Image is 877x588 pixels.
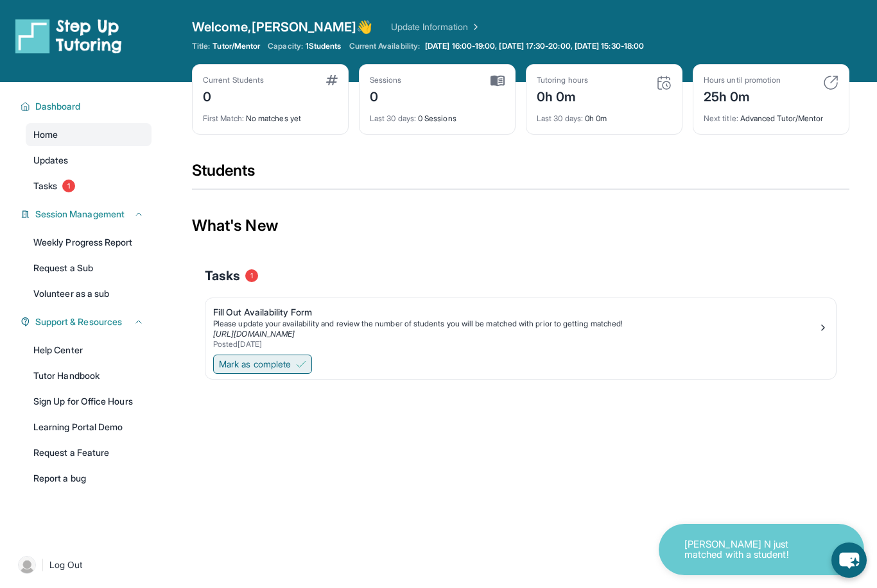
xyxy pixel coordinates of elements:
span: Welcome, [PERSON_NAME] 👋 [192,18,373,36]
img: Mark as complete [296,359,306,369]
span: Current Availability: [349,41,420,51]
a: Tutor Handbook [26,364,152,387]
span: Last 30 days : [537,113,583,123]
button: chat-button [831,542,867,578]
div: 0 Sessions [370,106,505,124]
a: |Log Out [13,551,152,579]
img: card [823,75,838,90]
div: Students [192,160,849,189]
a: [URL][DOMAIN_NAME] [213,329,295,339]
a: Update Information [391,21,481,33]
a: Updates [26,149,152,172]
span: Support & Resources [35,315,122,328]
img: card [326,75,338,85]
div: Fill Out Availability Form [213,306,818,319]
span: Last 30 days : [370,113,416,123]
div: Hours until promotion [704,75,781,85]
img: Chevron Right [468,21,481,33]
span: Dashboard [35,100,81,113]
span: Capacity: [268,41,303,51]
div: Sessions [370,75,402,85]
a: [DATE] 16:00-19:00, [DATE] 17:30-20:00, [DATE] 15:30-18:00 [422,41,647,51]
a: Request a Sub [26,256,152,280]
div: No matches yet [203,106,338,124]
button: Mark as complete [213,355,312,374]
span: Title: [192,41,210,51]
span: Tasks [205,267,240,285]
span: Mark as complete [219,358,291,371]
span: | [41,557,44,573]
span: 1 [62,180,75,192]
span: Tutor/Mentor [213,41,260,51]
div: 0h 0m [537,106,672,124]
a: Request a Feature [26,441,152,464]
a: Report a bug [26,467,152,490]
div: Current Students [203,75,264,85]
div: 25h 0m [704,85,781,106]
a: Weekly Progress Report [26,231,152,254]
span: 1 Students [306,41,342,51]
a: Learning Portal Demo [26,416,152,439]
span: Next title : [704,113,738,123]
span: First Match : [203,113,244,123]
a: Fill Out Availability FormPlease update your availability and review the number of students you w... [205,298,836,352]
span: Updates [33,154,69,167]
div: 0 [203,85,264,106]
span: Session Management [35,208,125,221]
img: logo [15,18,122,54]
div: Tutoring hours [537,75,588,85]
a: Tasks1 [26,174,152,197]
div: 0h 0m [537,85,588,106]
a: Home [26,123,152,146]
button: Session Management [30,208,144,221]
button: Support & Resources [30,315,144,328]
a: Volunteer as a sub [26,282,152,305]
img: card [656,75,672,90]
a: Sign Up for Office Hours [26,390,152,413]
p: [PERSON_NAME] N just matched with a student! [684,539,813,560]
div: Please update your availability and review the number of students you will be matched with prior ... [213,319,818,329]
button: Dashboard [30,100,144,113]
span: Log Out [49,559,83,571]
span: Home [33,128,58,141]
div: What's New [192,197,849,254]
img: user-img [18,556,36,574]
div: 0 [370,85,402,106]
span: [DATE] 16:00-19:00, [DATE] 17:30-20:00, [DATE] 15:30-18:00 [425,41,644,51]
span: Tasks [33,180,57,192]
a: Help Center [26,339,152,362]
div: Posted [DATE] [213,339,818,349]
div: Advanced Tutor/Mentor [704,106,838,124]
span: 1 [245,269,258,282]
img: card [491,75,505,87]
